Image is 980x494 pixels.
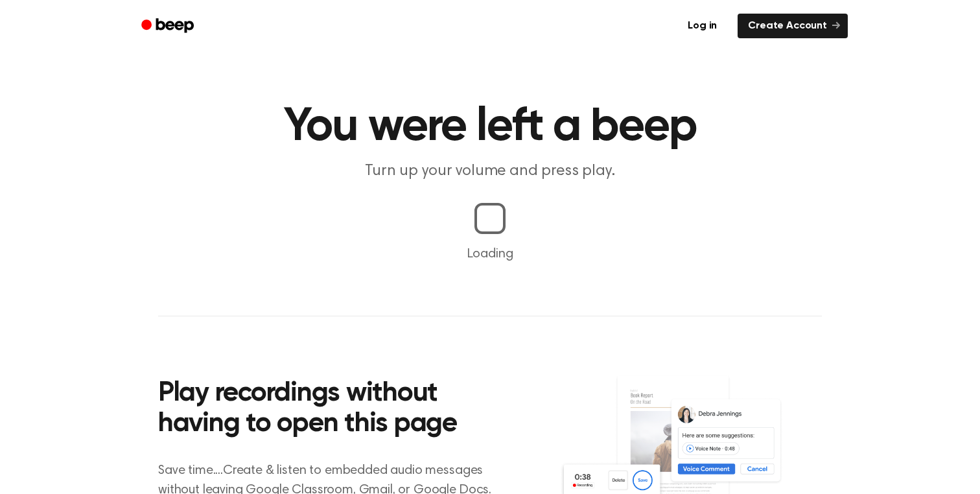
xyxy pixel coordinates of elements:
[675,11,730,41] a: Log in
[738,14,848,38] a: Create Account
[241,161,739,182] p: Turn up your volume and press play.
[158,104,822,150] h1: You were left a beep
[132,14,205,39] a: Beep
[16,244,964,264] p: Loading
[158,379,507,440] h2: Play recordings without having to open this page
